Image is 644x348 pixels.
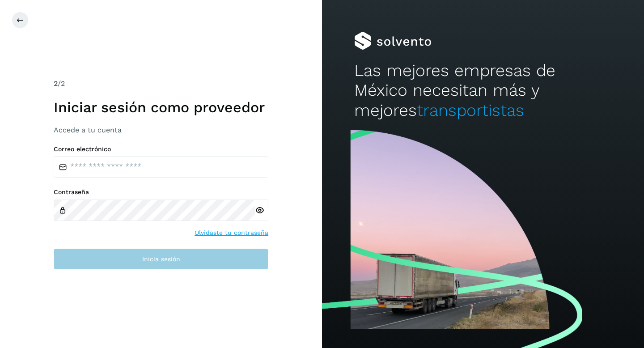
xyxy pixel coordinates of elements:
[54,248,268,270] button: Inicia sesión
[54,79,58,88] span: 2
[417,101,524,120] span: transportistas
[54,126,268,134] h3: Accede a tu cuenta
[354,61,612,120] h2: Las mejores empresas de México necesitan más y mejores
[142,256,180,262] span: Inicia sesión
[195,228,268,238] a: Olvidaste tu contraseña
[54,99,268,116] h1: Iniciar sesión como proveedor
[54,78,268,89] div: /2
[54,145,268,153] label: Correo electrónico
[54,188,268,196] label: Contraseña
